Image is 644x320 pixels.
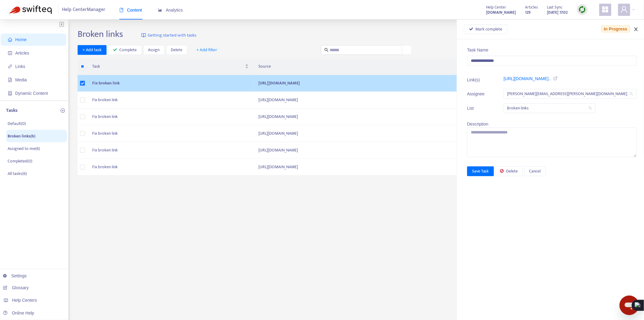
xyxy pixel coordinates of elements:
a: Getting started with tasks [141,29,196,42]
span: file-image [8,78,12,82]
span: Task [92,63,244,70]
a: Glossary [3,285,29,290]
span: Content [119,8,142,12]
span: Delete [171,47,183,53]
td: [URL][DOMAIN_NAME] [254,159,483,176]
button: + Add task [78,45,107,55]
button: Mark complete [464,24,507,34]
iframe: Button to launch messaging window [620,296,639,315]
span: Description [467,122,488,126]
span: In Progress [601,26,630,32]
span: + Add task [82,47,102,53]
span: Getting started with tasks [148,32,196,39]
button: Delete [166,45,187,55]
td: [URL][DOMAIN_NAME] [254,75,483,92]
td: Fix broken link [87,159,254,176]
span: Cancel [529,168,541,175]
span: Assign [148,47,160,53]
span: Help Centers [12,298,37,303]
span: Complete [120,47,137,53]
td: Fix broken link [87,108,254,125]
span: search [630,92,633,96]
span: Source [258,63,473,70]
span: Articles [525,4,538,11]
td: [URL][DOMAIN_NAME] [254,108,483,125]
p: All tasks ( 6 ) [8,170,27,177]
span: Broken links [507,104,592,113]
span: Articles [15,51,29,55]
a: Settings [3,273,27,278]
p: Tasks [6,107,18,114]
h2: Broken links [78,29,123,40]
span: search [589,106,592,110]
button: Delete [495,166,523,176]
span: close [634,27,639,32]
span: account-book [8,51,12,55]
div: Task Name [467,47,637,53]
span: Mark complete [476,26,502,33]
td: Fix broken link [87,142,254,159]
strong: 129 [525,9,531,16]
span: Help Center Manager [62,4,106,16]
button: Close [632,27,640,32]
p: Assigned to me ( 6 ) [8,145,40,152]
td: [URL][DOMAIN_NAME] [254,92,483,108]
img: sync.dc5367851b00ba804db3.png [579,6,586,13]
span: Save Task [472,168,489,175]
span: Delete [506,168,518,175]
span: Links [15,64,25,69]
span: + Add filter [197,46,218,54]
span: plus-circle [61,108,65,113]
span: Media [15,77,27,82]
td: [URL][DOMAIN_NAME] [254,125,483,142]
span: container [8,91,12,95]
button: Cancel [524,166,546,176]
td: [URL][DOMAIN_NAME] [254,142,483,159]
span: Analytics [158,8,183,12]
td: Fix broken link [87,75,254,92]
span: anne.cho@starshipit.com [507,89,633,98]
span: appstore [602,6,609,13]
p: Broken links ( 6 ) [8,133,35,139]
span: Dynamic Content [15,91,48,96]
span: user [621,6,628,13]
img: image-link [141,33,146,38]
p: Completed ( 0 ) [8,158,32,164]
strong: [DATE] 17:02 [547,9,568,16]
button: + Add filter [192,45,222,55]
th: Task [87,58,254,75]
span: search [324,48,329,52]
span: book [119,8,124,12]
button: Assign [143,45,165,55]
p: Default ( 0 ) [8,120,26,127]
th: Source [254,58,483,75]
span: Last Sync [547,4,563,11]
button: Save Task [467,166,494,176]
a: Online Help [3,311,34,315]
span: Help Center [486,4,506,11]
a: [URL][DOMAIN_NAME].. [504,76,551,81]
span: link [8,64,12,69]
td: Fix broken link [87,92,254,108]
a: [DOMAIN_NAME] [486,9,516,16]
span: Home [15,37,26,42]
span: home [8,37,12,42]
button: Complete [108,45,142,55]
td: Fix broken link [87,125,254,142]
img: Swifteq [9,5,52,14]
span: Assignee [467,91,488,97]
span: Link(s) [467,76,488,83]
span: area-chart [158,8,162,12]
span: List [467,105,488,112]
